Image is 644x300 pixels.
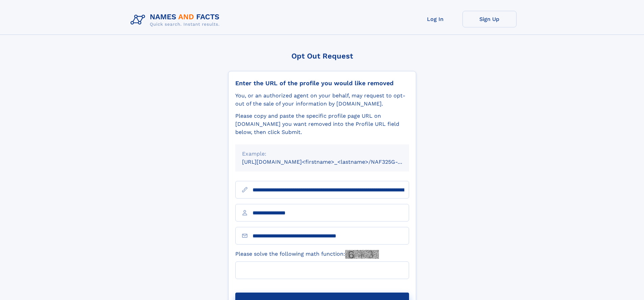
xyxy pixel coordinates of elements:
[235,250,379,259] label: Please solve the following math function:
[462,11,517,27] a: Sign Up
[128,11,225,29] img: Logo Names and Facts
[228,52,416,60] div: Opt Out Request
[235,92,409,108] div: You, or an authorized agent on your behalf, may request to opt-out of the sale of your informatio...
[235,112,409,136] div: Please copy and paste the specific profile page URL on [DOMAIN_NAME] you want removed into the Pr...
[235,79,409,87] div: Enter the URL of the profile you would like removed
[408,11,462,27] a: Log In
[242,159,422,165] small: [URL][DOMAIN_NAME]<firstname>_<lastname>/NAF325G-xxxxxxxx
[242,150,402,158] div: Example:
